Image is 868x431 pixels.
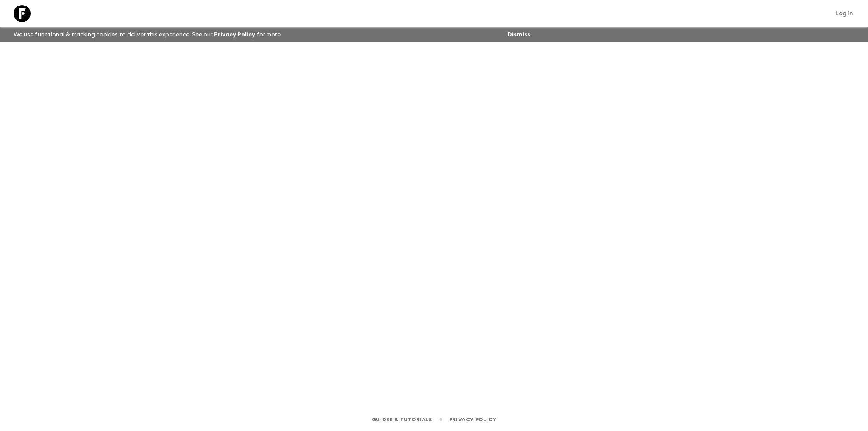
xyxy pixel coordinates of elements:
[831,8,858,19] a: Log in
[10,27,285,42] p: We use functional & tracking cookies to deliver this experience. See our for more.
[449,415,496,424] a: Privacy Policy
[372,415,432,424] a: Guides & Tutorials
[214,32,255,38] a: Privacy Policy
[505,29,532,41] button: Dismiss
